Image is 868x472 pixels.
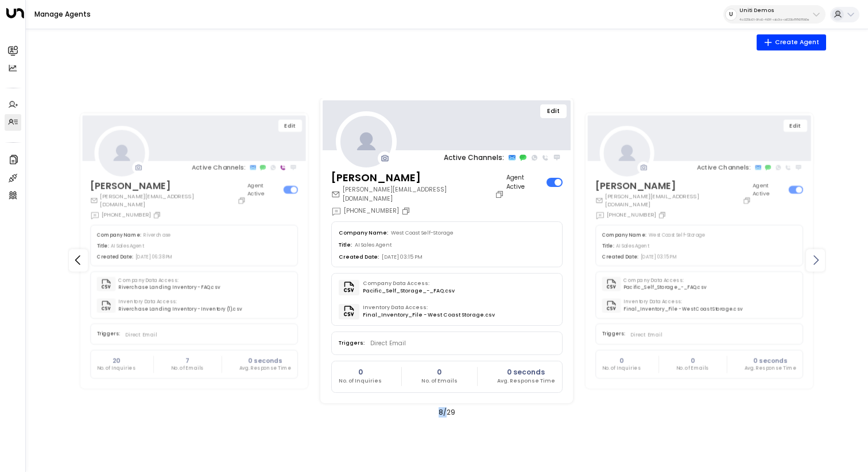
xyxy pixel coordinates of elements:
[595,192,753,208] div: [PERSON_NAME][EMAIL_ADDRESS][DOMAIN_NAME]
[119,277,217,284] label: Company Data Access:
[723,5,826,24] button: UUniti Demos4c025b01-9fa0-46ff-ab3a-a620b886896e
[111,243,145,249] span: AI Sales Agent
[363,280,451,288] label: Company Data Access:
[339,253,379,260] label: Created Date:
[90,178,247,192] h3: [PERSON_NAME]
[34,9,91,19] a: Manage Agents
[90,192,247,208] div: [PERSON_NAME][EMAIL_ADDRESS][DOMAIN_NAME]
[339,377,382,385] p: No. of Inquiries
[382,253,423,260] span: [DATE] 03:15 PM
[339,229,388,236] label: Company Name:
[119,306,242,313] span: Riverchase Landing Inventory - Inventory (1).csv
[602,330,626,337] label: Triggers:
[331,206,412,216] div: [PHONE_NUMBER]
[439,407,443,417] span: 8
[339,367,382,377] h2: 0
[363,287,455,295] span: Pacific_Self_Storage_-_FAQ.csv
[729,9,733,20] span: U
[745,365,797,372] p: Avg. Response Time
[144,232,170,238] span: Riverchase
[739,17,809,22] p: 4c025b01-9fa0-46ff-ab3a-a620b886896e
[602,243,614,249] label: Title:
[119,284,220,291] span: Riverchase Landing Inventory - FAQ.csv
[641,253,677,260] span: [DATE] 03:15 PM
[391,229,454,236] span: West Coast Self-Storage
[97,232,141,238] label: Company Name:
[757,34,826,50] button: Create Agent
[192,163,246,172] p: Active Channels:
[97,253,133,260] label: Created Date:
[595,178,753,192] h3: [PERSON_NAME]
[97,330,121,337] label: Triggers:
[238,196,248,204] button: Copy
[363,311,495,319] span: Final_Inventory_File - West Coast Storage.csv
[676,365,709,372] p: No. of Emails
[624,306,743,313] span: Final_Inventory_File - West Coast Storage.csv
[444,153,504,163] p: Active Channels:
[753,181,786,197] label: Agent Active
[602,356,641,365] h2: 0
[339,340,365,348] label: Triggers:
[602,253,638,260] label: Created Date:
[331,170,506,185] h3: [PERSON_NAME]
[658,210,669,219] button: Copy
[370,340,406,347] span: Direct Email
[497,377,555,385] p: Avg. Response Time
[624,298,739,305] label: Inventory Data Access:
[739,7,809,14] p: Uniti Demos
[676,356,709,365] h2: 0
[401,206,413,216] button: Copy
[90,210,163,220] div: [PHONE_NUMBER]
[617,243,650,249] span: AI Sales Agent
[421,367,458,377] h2: 0
[119,298,238,305] label: Inventory Data Access:
[171,356,204,365] h2: 7
[624,284,707,291] span: Pacific_Self_Storage_-_FAQ.csv
[421,377,458,385] p: No. of Emails
[602,232,646,238] label: Company Name:
[495,190,506,199] button: Copy
[68,407,826,418] div: /
[745,356,797,365] h2: 0 seconds
[764,37,819,48] span: Create Agent
[540,104,567,118] button: Edit
[239,356,292,365] h2: 0 seconds
[630,331,662,338] span: Direct Email
[602,365,641,372] p: No. of Inquiries
[595,210,668,220] div: [PHONE_NUMBER]
[239,365,292,372] p: Avg. Response Time
[153,210,164,219] button: Copy
[171,365,204,372] p: No. of Emails
[135,253,173,260] span: [DATE] 06:38 PM
[125,331,157,338] span: Direct Email
[97,356,136,365] h2: 20
[447,407,455,417] span: 29
[278,119,302,132] button: Edit
[743,196,753,204] button: Copy
[339,241,352,248] label: Title:
[649,232,706,238] span: West Coast Self-Storage
[624,277,703,284] label: Company Data Access:
[363,304,491,312] label: Inventory Data Access:
[247,181,281,197] label: Agent Active
[331,185,506,204] div: [PERSON_NAME][EMAIL_ADDRESS][DOMAIN_NAME]
[497,367,555,377] h2: 0 seconds
[97,243,109,249] label: Title:
[97,365,136,372] p: No. of Inquiries
[784,119,807,132] button: Edit
[355,241,392,248] span: AI Sales Agent
[506,173,543,192] label: Agent Active
[697,163,751,172] p: Active Channels:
